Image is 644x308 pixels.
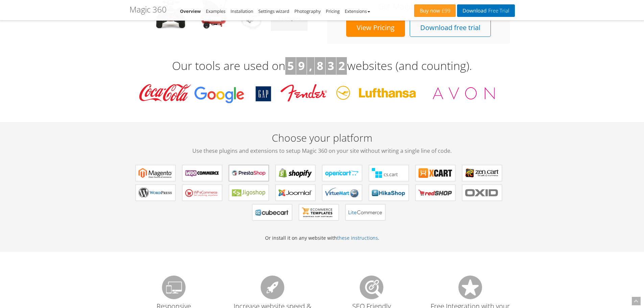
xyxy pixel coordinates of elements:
img: Magic Toolbox Customers [135,81,510,105]
b: Magic 360 for X-Cart [419,168,452,178]
a: Magic 360 for OpenCart [322,165,362,181]
a: Magic 360 for Magento [136,165,175,181]
b: 2 [338,58,345,73]
b: Magic 360 for OXID [465,188,499,198]
a: Magic 360 for WooCommerce [182,165,222,181]
b: 3 [328,58,334,73]
b: Magic 360 for WordPress [139,188,172,198]
a: Magic 360 for Jigoshop [229,185,269,201]
b: Magic 360 for VirtueMart [325,188,359,198]
b: , [309,58,312,73]
a: Magic 360 for VirtueMart [322,185,362,201]
a: Magic 360 for LiteCommerce [345,204,385,220]
b: Magic 360 for CubeCart [255,207,289,217]
b: Magic 360 for ecommerce Templates [302,207,336,217]
h3: Our tools are used on websites (and counting). [129,57,515,75]
b: 8 [317,58,323,73]
a: Settings wizard [258,8,289,14]
a: Photography [294,8,321,14]
b: Magic 360 for Shopify [279,168,312,178]
b: 5 [287,58,294,73]
b: Magic 360 for WooCommerce [185,168,219,178]
b: Magic 360 for LiteCommerce [349,207,382,217]
a: Magic 360 for Joomla [276,185,315,201]
div: Or install it on any website with . [129,122,515,252]
a: Installation [231,8,253,14]
a: Magic 360 for Zen Cart [462,165,502,181]
h2: Choose your platform [129,132,515,155]
a: Pricing [326,8,340,14]
b: Magic 360 for redSHOP [419,188,452,198]
h1: Magic 360 [129,5,167,14]
a: Magic 360 for Shopify [276,165,315,181]
a: Magic 360 for WordPress [136,185,175,201]
a: Examples [206,8,225,14]
a: DownloadFree Trial [457,4,515,17]
a: Buy now£99 [414,4,456,17]
span: Free Trial [486,8,509,14]
b: Magic 360 for PrestaShop [232,168,266,178]
a: Magic 360 for X-Cart [415,165,455,181]
b: Magic 360 for OpenCart [325,168,359,178]
b: Magic 360 for CS-Cart [372,168,406,178]
a: Magic 360 for WP e-Commerce [182,185,222,201]
b: 9 [298,58,305,73]
a: Magic 360 for OXID [462,185,502,201]
span: £99 [440,8,451,14]
a: Magic 360 for HikaShop [369,185,409,201]
a: Extensions [345,8,370,14]
b: Magic 360 for WP e-Commerce [185,188,219,198]
span: Use these plugins and extensions to setup Magic 360 on your site without writing a single line of... [129,147,515,155]
a: Download free trial [410,19,491,37]
b: Magic 360 for Zen Cart [465,168,499,178]
a: these instructions [337,235,378,241]
b: Magic 360 for HikaShop [372,188,406,198]
b: Magic 360 for Magento [139,168,172,178]
a: Magic 360 for CS-Cart [369,165,409,181]
a: Overview [180,8,201,14]
a: Magic 360 for ecommerce Templates [299,204,339,220]
a: Magic 360 for redSHOP [415,185,455,201]
a: Magic 360 for CubeCart [252,204,292,220]
a: Magic 360 for PrestaShop [229,165,269,181]
b: Magic 360 for Jigoshop [232,188,266,198]
b: Magic 360 for Joomla [279,188,312,198]
a: View Pricing [346,19,405,37]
